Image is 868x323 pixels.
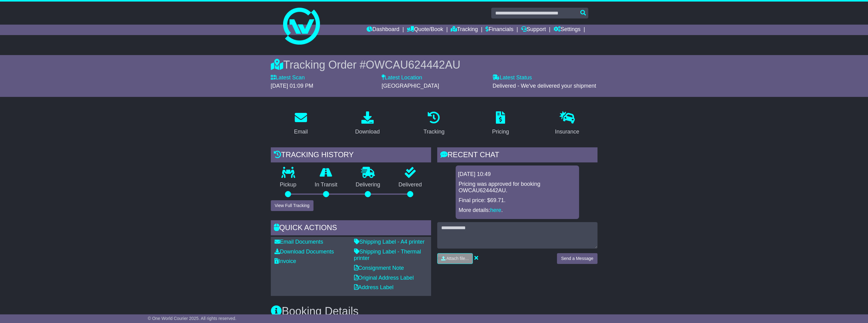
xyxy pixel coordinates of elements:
h3: Booking Details [271,305,597,317]
a: Consignment Note [354,265,404,271]
p: Pickup [271,181,306,188]
a: Shipping Label - A4 printer [354,239,425,245]
span: [DATE] 01:09 PM [271,83,313,89]
a: Support [521,25,546,35]
div: Email [294,128,308,136]
div: Tracking [423,128,444,136]
a: Financials [485,25,513,35]
button: View Full Tracking [271,200,313,211]
label: Latest Location [382,74,422,81]
div: [DATE] 10:49 [458,171,577,178]
a: here [490,207,501,213]
a: Invoice [274,258,296,264]
a: Address Label [354,284,394,290]
div: Tracking history [271,147,431,164]
a: Email Documents [274,239,323,245]
p: More details: . [459,207,576,214]
div: Tracking Order # [271,58,597,71]
div: RECENT CHAT [437,147,597,164]
a: Pricing [488,109,513,138]
p: Final price: $69.71. [459,197,576,204]
a: Tracking [451,25,478,35]
p: In Transit [306,181,347,188]
a: Insurance [551,109,583,138]
label: Latest Scan [271,74,305,81]
p: Delivered [389,181,431,188]
a: Shipping Label - Thermal printer [354,249,421,261]
div: Quick Actions [271,220,431,237]
a: Download Documents [274,249,334,255]
a: Original Address Label [354,275,414,281]
a: Settings [554,25,581,35]
label: Latest Status [492,74,532,81]
a: Email [290,109,312,138]
div: Download [355,128,380,136]
button: Send a Message [557,253,597,264]
a: Dashboard [367,25,399,35]
span: [GEOGRAPHIC_DATA] [382,83,439,89]
p: Delivering [347,181,390,188]
p: Pricing was approved for booking OWCAU624442AU. [459,181,576,194]
span: OWCAU624442AU [366,58,460,71]
a: Quote/Book [407,25,443,35]
span: © One World Courier 2025. All rights reserved. [148,316,236,321]
a: Download [351,109,384,138]
span: Delivered - We've delivered your shipment [492,83,596,89]
div: Insurance [555,128,579,136]
div: Pricing [492,128,509,136]
a: Tracking [419,109,448,138]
